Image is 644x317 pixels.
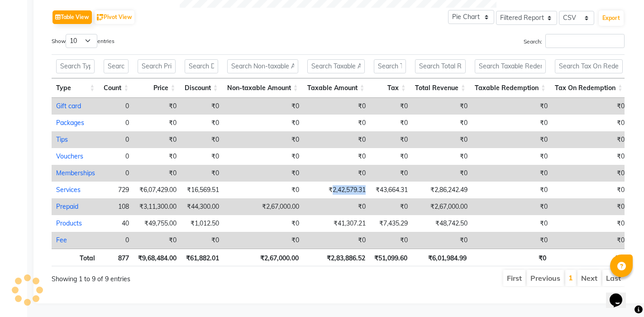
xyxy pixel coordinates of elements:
[370,249,412,266] th: ₹51,099.60
[134,98,181,115] td: ₹0
[56,135,68,144] a: Tips
[304,115,370,131] td: ₹0
[307,59,365,73] input: Search Taxable Amount
[134,182,181,198] td: ₹6,07,429.00
[412,131,472,148] td: ₹0
[224,131,304,148] td: ₹0
[415,59,466,73] input: Search Total Revenue
[304,232,370,249] td: ₹0
[181,98,224,115] td: ₹0
[224,249,304,266] th: ₹2,67,000.00
[100,131,134,148] td: 0
[52,249,100,266] th: Total
[470,78,550,98] th: Taxable Redemption: activate to sort column ascending
[56,102,81,110] a: Gift card
[599,10,624,26] button: Export
[472,198,552,215] td: ₹0
[303,78,369,98] th: Taxable Amount: activate to sort column ascending
[66,34,97,48] select: Showentries
[412,98,472,115] td: ₹0
[606,281,635,308] iframe: chat widget
[472,215,552,232] td: ₹0
[472,148,552,165] td: ₹0
[181,131,224,148] td: ₹0
[370,232,412,249] td: ₹0
[134,131,181,148] td: ₹0
[224,198,304,215] td: ₹2,67,000.00
[471,249,551,266] th: ₹0
[475,59,546,73] input: Search Taxable Redemption
[472,131,552,148] td: ₹0
[100,98,134,115] td: 0
[370,182,412,198] td: ₹43,664.31
[303,249,370,266] th: ₹2,83,886.52
[552,148,629,165] td: ₹0
[100,165,134,182] td: 0
[552,232,629,249] td: ₹0
[374,59,406,73] input: Search Tax
[304,215,370,232] td: ₹41,307.21
[227,59,298,73] input: Search Non-taxable Amount
[224,165,304,182] td: ₹0
[369,78,410,98] th: Tax: activate to sort column ascending
[412,198,472,215] td: ₹2,67,000.00
[52,269,282,284] div: Showing 1 to 9 of 9 entries
[412,232,472,249] td: ₹0
[134,165,181,182] td: ₹0
[134,198,181,215] td: ₹3,11,300.00
[52,78,99,98] th: Type: activate to sort column ascending
[550,78,627,98] th: Tax On Redemption: activate to sort column ascending
[95,10,134,24] button: Pivot View
[97,14,104,21] img: pivot.png
[100,198,134,215] td: 108
[552,165,629,182] td: ₹0
[472,232,552,249] td: ₹0
[224,215,304,232] td: ₹0
[223,78,303,98] th: Non-taxable Amount: activate to sort column ascending
[134,215,181,232] td: ₹49,755.00
[472,165,552,182] td: ₹0
[56,169,95,177] a: Memberships
[134,232,181,249] td: ₹0
[304,198,370,215] td: ₹0
[56,236,67,244] a: Fee
[52,10,92,24] button: Table View
[181,198,224,215] td: ₹44,300.00
[224,232,304,249] td: ₹0
[472,98,552,115] td: ₹0
[224,98,304,115] td: ₹0
[370,165,412,182] td: ₹0
[224,148,304,165] td: ₹0
[410,78,470,98] th: Total Revenue: activate to sort column ascending
[370,115,412,131] td: ₹0
[545,34,625,48] input: Search:
[56,119,84,127] a: Packages
[181,165,224,182] td: ₹0
[370,148,412,165] td: ₹0
[412,215,472,232] td: ₹48,742.50
[181,182,224,198] td: ₹16,569.51
[180,78,223,98] th: Discount: activate to sort column ascending
[224,182,304,198] td: ₹0
[100,215,134,232] td: 40
[472,182,552,198] td: ₹0
[133,78,180,98] th: Price: activate to sort column ascending
[552,198,629,215] td: ₹0
[181,249,224,266] th: ₹61,882.01
[370,98,412,115] td: ₹0
[224,115,304,131] td: ₹0
[304,165,370,182] td: ₹0
[56,219,82,227] a: Products
[551,249,627,266] th: ₹0
[56,186,81,194] a: Services
[304,131,370,148] td: ₹0
[552,215,629,232] td: ₹0
[56,152,83,160] a: Vouchers
[134,148,181,165] td: ₹0
[181,215,224,232] td: ₹1,012.50
[100,148,134,165] td: 0
[568,273,573,282] a: 1
[100,249,134,266] th: 877
[56,59,95,73] input: Search Type
[524,34,625,48] label: Search:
